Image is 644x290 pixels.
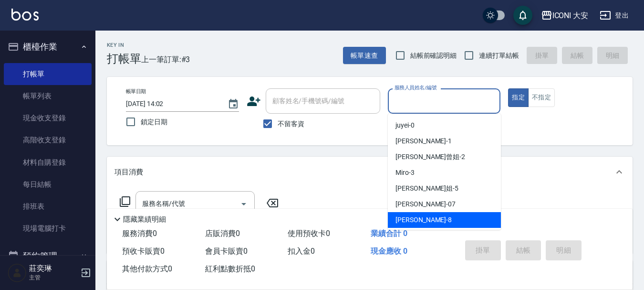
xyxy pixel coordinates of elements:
span: 紅利點數折抵 0 [205,264,255,273]
span: 連續打單結帳 [479,51,519,61]
span: 其他付款方式 0 [122,264,172,273]
a: 材料自購登錄 [4,151,92,173]
span: Miro -3 [395,168,415,178]
p: 主管 [29,273,78,282]
button: 帳單速查 [343,47,386,64]
a: 打帳單 [4,63,92,85]
div: ICONI 大安 [552,10,589,21]
label: 帳單日期 [126,88,146,95]
span: 會員卡販賣 0 [205,247,248,256]
span: 扣入金 0 [288,247,315,256]
h3: 打帳單 [107,52,141,65]
button: ICONI 大安 [537,6,592,25]
span: [PERSON_NAME] -8 [395,215,452,225]
span: 鎖定日期 [141,117,167,127]
p: 項目消費 [114,167,143,177]
p: 隱藏業績明細 [123,215,166,225]
span: 預收卡販賣 0 [122,247,165,256]
button: Choose date, selected date is 2025-08-10 [222,93,245,116]
span: 店販消費 0 [205,229,240,238]
span: [PERSON_NAME]曾姐 -2 [395,152,465,162]
span: 業績合計 0 [371,229,407,238]
button: 登出 [596,7,633,24]
span: [PERSON_NAME] -07 [395,199,456,209]
img: Logo [11,9,39,21]
div: 項目消費 [107,157,633,187]
button: 不指定 [528,88,555,107]
button: 預約管理 [4,244,92,269]
span: 服務消費 0 [122,229,157,238]
span: juyei -0 [395,120,415,130]
a: 帳單列表 [4,85,92,107]
button: 櫃檯作業 [4,34,92,59]
span: 上一筆訂單:#3 [141,54,190,65]
input: YYYY/MM/DD hh:mm [126,96,218,112]
button: 指定 [508,88,529,107]
a: 現場電腦打卡 [4,217,92,239]
span: [PERSON_NAME]姐 -5 [395,183,458,193]
label: 服務人員姓名/編號 [395,84,436,91]
span: 結帳前確認明細 [410,51,457,61]
h2: Key In [107,42,141,48]
h5: 莊奕琳 [29,264,78,273]
a: 每日結帳 [4,173,92,195]
button: save [513,6,532,25]
a: 排班表 [4,195,92,217]
img: Person [8,263,27,282]
span: 不留客資 [278,119,304,129]
a: 現金收支登錄 [4,107,92,129]
span: [PERSON_NAME] -1 [395,136,452,146]
span: 現金應收 0 [371,247,407,256]
a: 高階收支登錄 [4,129,92,151]
span: 使用預收卡 0 [288,229,330,238]
button: Open [236,196,251,212]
